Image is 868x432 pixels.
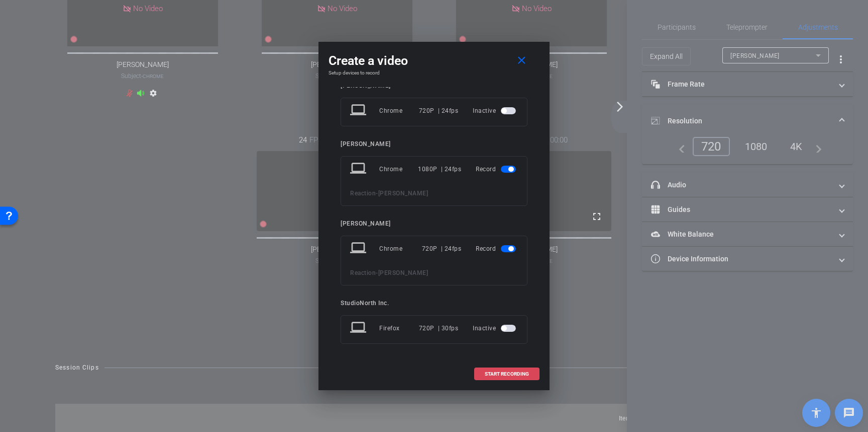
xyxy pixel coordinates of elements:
span: Reaction [350,269,376,276]
mat-icon: close [515,54,528,67]
button: START RECORDING [474,368,539,380]
h4: Setup devices to record [329,70,539,76]
div: Firefox [379,319,419,337]
div: 720P | 30fps [419,319,459,337]
div: Record [476,240,518,258]
span: START RECORDING [485,372,529,377]
div: Inactive [473,102,518,120]
div: [PERSON_NAME] [341,140,527,148]
span: [PERSON_NAME] [378,269,428,276]
mat-icon: laptop [350,240,368,258]
mat-icon: laptop [350,160,368,178]
span: - [376,190,378,197]
div: 1080P | 24fps [418,160,461,178]
div: Chrome [379,160,418,178]
mat-icon: laptop [350,102,368,120]
div: 720P | 24fps [419,102,459,120]
div: Inactive [473,319,518,337]
mat-icon: laptop [350,319,368,337]
div: Chrome [379,102,419,120]
div: [PERSON_NAME] [341,220,527,228]
div: StudioNorth Inc. [341,300,527,307]
div: Record [476,160,518,178]
span: [PERSON_NAME] [378,190,428,197]
div: 720P | 24fps [422,240,462,258]
div: Create a video [329,52,539,70]
div: Chrome [379,240,422,258]
span: - [376,269,378,276]
span: Reaction [350,190,376,197]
